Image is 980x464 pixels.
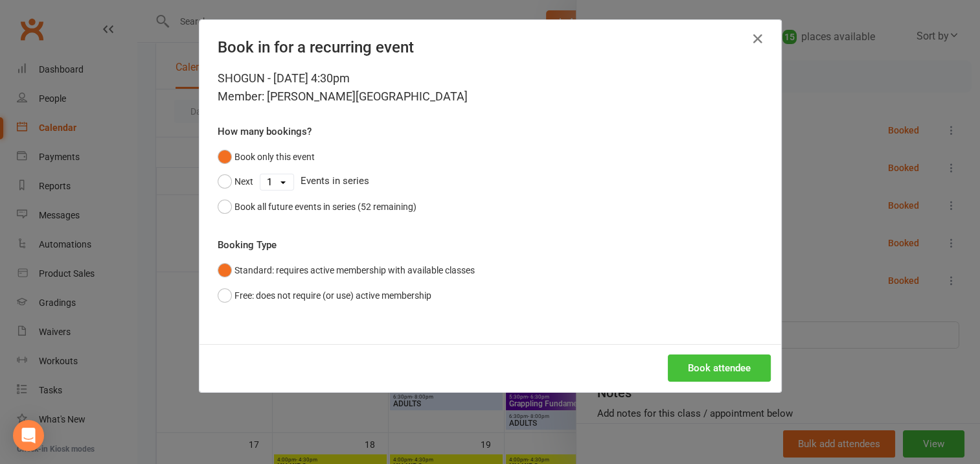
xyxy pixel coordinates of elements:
[218,258,475,283] button: Standard: requires active membership with available classes
[218,169,253,194] button: Next
[234,200,416,214] div: Book all future events in series (52 remaining)
[13,420,44,451] div: Open Intercom Messenger
[218,145,315,169] button: Book only this event
[218,283,431,308] button: Free: does not require (or use) active membership
[218,69,763,106] div: SHOGUN - [DATE] 4:30pm Member: [PERSON_NAME][GEOGRAPHIC_DATA]
[218,194,416,219] button: Book all future events in series (52 remaining)
[218,169,763,194] div: Events in series
[668,354,771,382] button: Book attendee
[218,124,312,139] label: How many bookings?
[218,38,763,56] h4: Book in for a recurring event
[218,237,277,253] label: Booking Type
[747,29,768,49] button: Close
